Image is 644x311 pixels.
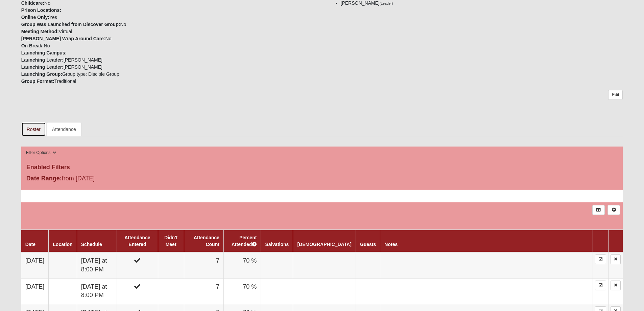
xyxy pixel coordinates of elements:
[595,281,606,290] a: Enter Attendance
[53,242,72,247] a: Location
[595,254,606,264] a: Enter Attendance
[21,50,67,55] strong: Launching Campus:
[21,57,64,63] strong: Launching Leader:
[184,252,223,278] td: 7
[26,174,62,183] label: Date Range:
[77,252,117,278] td: [DATE] at 8:00 PM
[223,278,261,304] td: 70 %
[21,64,64,70] strong: Launching Leader:
[164,235,177,247] a: Didn't Meet
[25,242,35,247] a: Date
[194,235,219,247] a: Attendance Count
[592,205,605,215] a: Export to Excel
[293,230,356,252] th: [DEMOGRAPHIC_DATA]
[21,122,46,136] a: Roster
[26,164,618,171] h4: Enabled Filters
[21,15,49,20] strong: Online Only:
[611,281,621,290] a: Delete
[21,71,62,77] strong: Launching Group:
[21,174,222,185] div: from [DATE]
[607,205,620,215] a: Alt+N
[611,254,621,264] a: Delete
[47,122,81,136] a: Attendance
[608,90,623,100] a: Edit
[21,29,59,34] strong: Meeting Method:
[21,43,44,48] strong: On Break:
[21,79,54,84] strong: Group Format:
[81,242,102,247] a: Schedule
[21,252,49,278] td: [DATE]
[356,230,380,252] th: Guests
[21,7,61,13] strong: Prison Locations:
[21,22,120,27] strong: Group Was Launched from Discover Group:
[21,0,44,6] strong: Childcare:
[124,235,150,247] a: Attendance Entered
[24,149,59,156] button: Filter Options
[232,235,257,247] a: Percent Attended
[380,1,393,5] small: (Leader)
[223,252,261,278] td: 70 %
[21,278,49,304] td: [DATE]
[261,230,293,252] th: Salvations
[384,242,398,247] a: Notes
[21,36,105,41] strong: [PERSON_NAME] Wrap Around Care:
[184,278,223,304] td: 7
[77,278,117,304] td: [DATE] at 8:00 PM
